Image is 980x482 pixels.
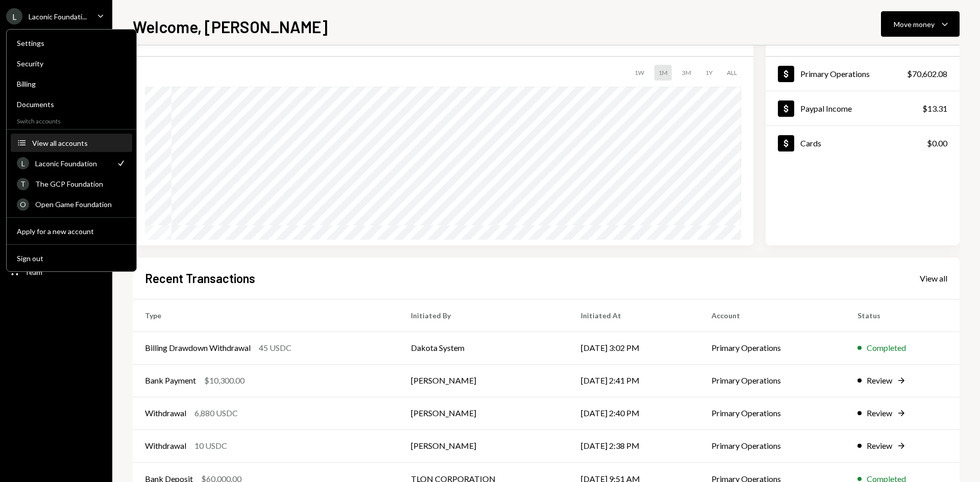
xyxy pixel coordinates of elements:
[927,137,947,149] div: $0.00
[6,263,106,281] a: Team
[569,429,699,462] td: [DATE] 2:38 PM
[17,80,126,88] div: Billing
[133,299,399,332] th: Type
[399,397,569,429] td: [PERSON_NAME]
[399,429,569,462] td: [PERSON_NAME]
[699,299,845,332] th: Account
[204,374,244,387] div: $10,300.00
[699,364,845,397] td: Primary Operations
[145,440,186,452] div: Withdrawal
[766,57,960,91] a: Primary Operations$70,602.08
[800,104,852,113] div: Paypal Income
[920,273,947,284] div: View all
[145,342,251,354] div: Billing Drawdown Withdrawal
[569,364,699,397] td: [DATE] 2:41 PM
[699,332,845,364] td: Primary Operations
[654,65,672,81] div: 1M
[29,12,87,21] div: Laconic Foundati...
[881,11,960,37] button: Move money
[569,299,699,332] th: Initiated At
[723,65,741,81] div: ALL
[800,138,821,148] div: Cards
[35,159,110,168] div: Laconic Foundation
[17,178,29,190] div: T
[11,134,132,153] button: View all accounts
[867,440,892,452] div: Review
[17,39,126,47] div: Settings
[907,68,947,80] div: $70,602.08
[766,91,960,125] a: Paypal Income$13.31
[145,407,186,419] div: Withdrawal
[766,126,960,160] a: Cards$0.00
[800,69,870,79] div: Primary Operations
[569,397,699,429] td: [DATE] 2:40 PM
[569,332,699,364] td: [DATE] 3:02 PM
[194,407,238,419] div: 6,880 USDC
[11,74,132,93] a: Billing
[35,200,126,209] div: Open Game Foundation
[24,268,42,276] div: Team
[145,270,255,287] h2: Recent Transactions
[11,174,132,193] a: TThe GCP Foundation
[17,100,126,109] div: Documents
[678,65,695,81] div: 3M
[11,34,132,52] a: Settings
[867,342,906,354] div: Completed
[867,374,892,387] div: Review
[11,249,132,268] button: Sign out
[6,8,22,24] div: L
[867,407,892,419] div: Review
[17,59,126,68] div: Security
[922,103,947,115] div: $13.31
[399,299,569,332] th: Initiated By
[194,440,227,452] div: 10 USDC
[17,157,29,169] div: L
[11,95,132,113] a: Documents
[11,54,132,72] a: Security
[17,227,126,236] div: Apply for a new account
[17,254,126,263] div: Sign out
[845,299,960,332] th: Status
[699,397,845,429] td: Primary Operations
[17,198,29,211] div: O
[701,65,717,81] div: 1Y
[399,364,569,397] td: [PERSON_NAME]
[894,19,935,30] div: Move money
[630,65,648,81] div: 1W
[145,374,196,387] div: Bank Payment
[35,180,126,188] div: The GCP Foundation
[699,429,845,462] td: Primary Operations
[920,272,947,284] a: View all
[399,332,569,364] td: Dakota System
[7,115,136,125] div: Switch accounts
[133,16,328,37] h1: Welcome, [PERSON_NAME]
[11,195,132,213] a: OOpen Game Foundation
[11,222,132,241] button: Apply for a new account
[32,139,126,147] div: View all accounts
[259,342,291,354] div: 45 USDC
